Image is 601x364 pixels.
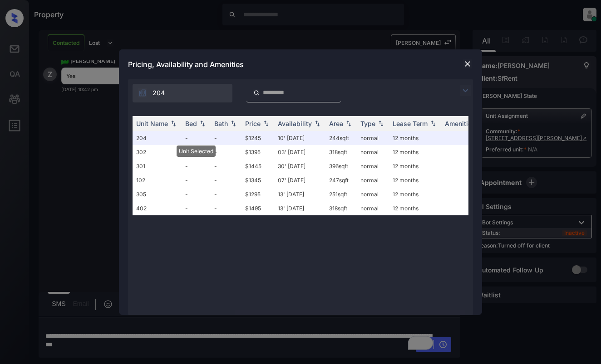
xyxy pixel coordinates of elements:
[169,120,178,126] img: sorting
[389,131,441,145] td: 12 months
[182,201,211,215] td: -
[274,145,325,159] td: 03' [DATE]
[211,159,241,173] td: -
[357,145,389,159] td: normal
[211,173,241,187] td: -
[376,120,385,126] img: sorting
[313,120,322,126] img: sorting
[325,201,357,215] td: 318 sqft
[445,120,475,127] div: Amenities
[241,131,274,145] td: $1245
[211,201,241,215] td: -
[274,201,325,215] td: 13' [DATE]
[133,145,182,159] td: 302
[241,173,274,187] td: $1345
[138,88,147,97] img: icon-zuma
[389,201,441,215] td: 12 months
[241,187,274,201] td: $1295
[357,173,389,187] td: normal
[214,120,228,127] div: Bath
[211,187,241,201] td: -
[325,131,357,145] td: 244 sqft
[241,145,274,159] td: $1395
[182,159,211,173] td: -
[325,173,357,187] td: 247 sqft
[185,120,197,127] div: Bed
[241,201,274,215] td: $1495
[182,187,211,201] td: -
[325,145,357,159] td: 318 sqft
[389,159,441,173] td: 12 months
[182,173,211,187] td: -
[429,120,438,126] img: sorting
[241,159,274,173] td: $1445
[133,173,182,187] td: 102
[133,201,182,215] td: 402
[119,49,482,79] div: Pricing, Availability and Amenities
[261,120,271,126] img: sorting
[245,120,261,127] div: Price
[460,85,471,96] img: icon-zuma
[133,131,182,145] td: 204
[325,159,357,173] td: 396 sqft
[325,187,357,201] td: 251 sqft
[357,201,389,215] td: normal
[389,173,441,187] td: 12 months
[357,131,389,145] td: normal
[153,88,165,98] span: 204
[344,120,353,126] img: sorting
[274,187,325,201] td: 13' [DATE]
[274,159,325,173] td: 30' [DATE]
[278,120,312,127] div: Availability
[182,131,211,145] td: -
[229,120,238,126] img: sorting
[136,120,168,127] div: Unit Name
[253,89,260,97] img: icon-zuma
[389,187,441,201] td: 12 months
[463,59,472,68] img: close
[357,159,389,173] td: normal
[211,131,241,145] td: -
[133,187,182,201] td: 305
[389,145,441,159] td: 12 months
[360,120,375,127] div: Type
[198,120,207,126] img: sorting
[274,173,325,187] td: 07' [DATE]
[393,120,428,127] div: Lease Term
[182,145,211,159] td: -
[274,131,325,145] td: 10' [DATE]
[329,120,343,127] div: Area
[211,145,241,159] td: -
[357,187,389,201] td: normal
[133,159,182,173] td: 301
